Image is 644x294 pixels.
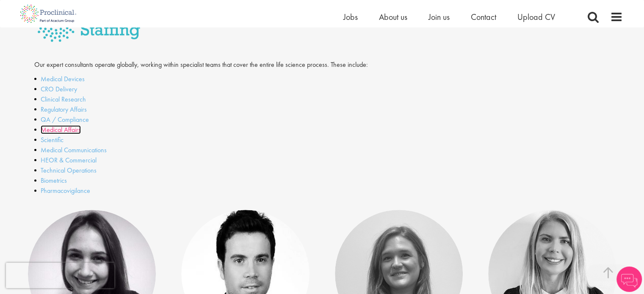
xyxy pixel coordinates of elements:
img: Chatbot [616,267,642,292]
a: Pharmacovigilance [41,186,90,195]
a: QA / Compliance [41,115,89,124]
p: Our expert consultants operate globally, working within specialist teams that cover the entire li... [34,60,414,70]
iframe: reCAPTCHA [6,263,114,288]
a: CRO Delivery [41,85,77,93]
a: Medical Communications [41,146,107,154]
a: Medical Devices [41,74,85,83]
a: Jobs [343,11,358,22]
a: Contact [471,11,496,22]
a: About us [379,11,407,22]
a: Join us [428,11,450,22]
a: Scientific [41,135,64,144]
a: HEOR & Commercial [41,156,97,165]
a: Upload CV [517,11,555,22]
a: Technical Operations [41,166,97,175]
a: Biometrics [41,176,67,185]
a: Regulatory Affairs [41,105,87,114]
a: Medical Affairs [41,125,81,134]
a: Clinical Research [41,95,86,104]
